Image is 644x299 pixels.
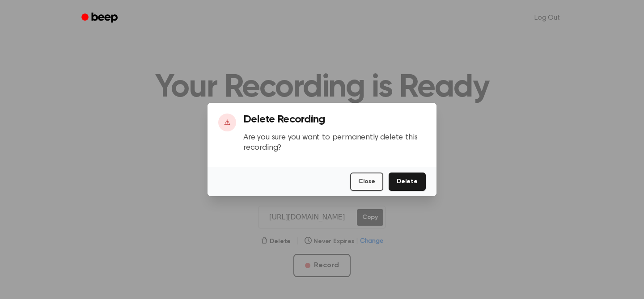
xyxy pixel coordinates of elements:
a: Beep [75,9,126,27]
button: Delete [389,173,426,191]
button: Close [350,173,383,191]
div: ⚠ [218,114,236,131]
a: Log Out [525,7,569,29]
p: Are you sure you want to permanently delete this recording? [243,133,426,153]
h3: Delete Recording [243,114,426,126]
